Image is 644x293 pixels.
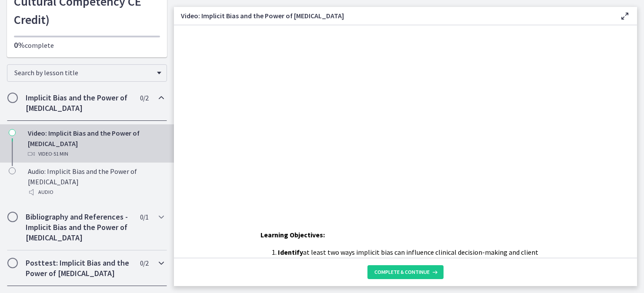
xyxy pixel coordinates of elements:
span: · 51 min [52,149,68,159]
div: Search by lesson title [7,64,167,82]
span: 0 / 2 [140,258,148,268]
div: Audio: Implicit Bias and the Power of [MEDICAL_DATA] [28,166,164,197]
div: Video [28,149,164,159]
span: Complete & continue [374,269,430,276]
span: 0% [14,40,25,50]
h2: Posttest: Implicit Bias and the Power of [MEDICAL_DATA] [26,258,132,279]
iframe: Video Lesson [174,25,637,210]
div: Video: Implicit Bias and the Power of [MEDICAL_DATA] [28,128,164,159]
span: 0 / 2 [140,93,148,103]
p: complete [14,40,160,50]
span: Search by lesson title [14,68,153,77]
h2: Implicit Bias and the Power of [MEDICAL_DATA] [26,93,132,113]
h2: Bibliography and References - Implicit Bias and the Power of [MEDICAL_DATA] [26,212,132,243]
span: 0 / 1 [140,212,148,222]
h3: Video: Implicit Bias and the Power of [MEDICAL_DATA] [181,10,606,21]
span: Learning Objectives: [260,230,325,239]
strong: Identify [278,248,303,256]
div: Audio [28,187,164,197]
li: at least two ways implicit bias can influence clinical decision-making and client interactions. [278,247,551,268]
button: Complete & continue [367,265,444,279]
